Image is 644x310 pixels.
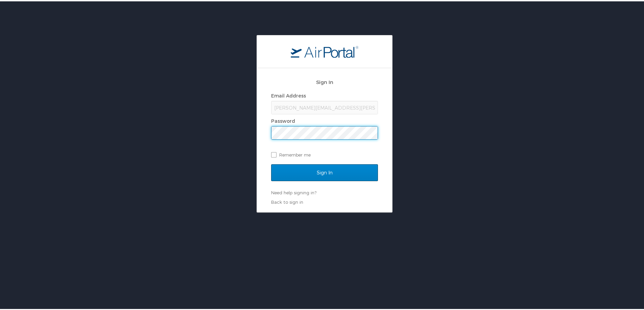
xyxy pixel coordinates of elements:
label: Email Address [271,91,306,97]
a: Need help signing in? [271,189,316,194]
h2: Sign In [271,77,378,85]
a: Back to sign in [271,198,303,203]
input: Sign In [271,163,378,180]
img: logo [291,44,358,56]
label: Password [271,117,295,122]
label: Remember me [271,148,378,159]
